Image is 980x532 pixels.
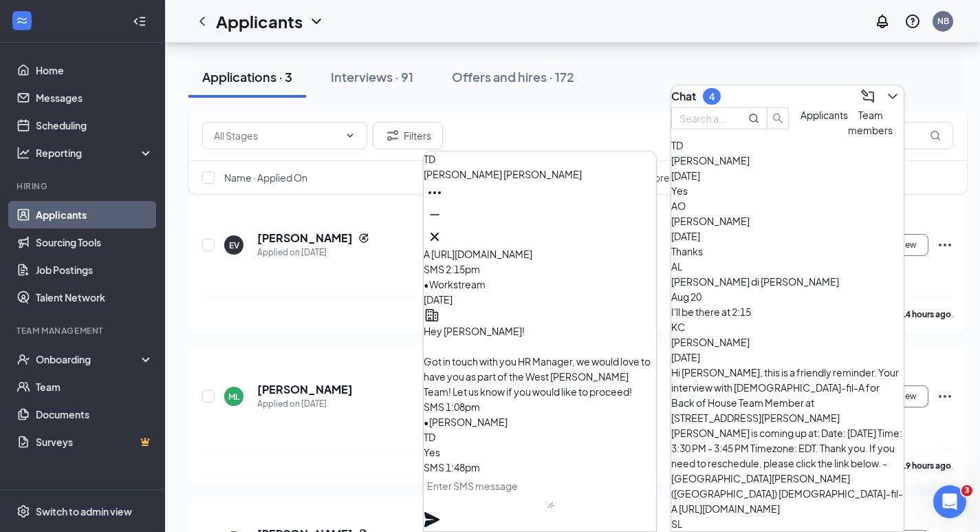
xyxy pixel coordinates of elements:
div: EV [229,240,239,251]
span: [PERSON_NAME] [671,154,750,167]
button: Ellipses [424,182,446,204]
span: [DATE] [671,351,700,363]
svg: ChevronDown [884,88,901,105]
span: 3 [961,485,972,496]
span: [PERSON_NAME] [671,336,750,348]
iframe: Intercom live chat [933,485,966,518]
svg: QuestionInfo [904,13,921,30]
b: 19 hours ago [901,460,951,471]
div: SMS 1:48pm [424,460,656,475]
span: [PERSON_NAME] [PERSON_NAME] [424,168,582,180]
button: ChevronDown [882,85,904,107]
button: ComposeMessage [857,85,879,107]
h5: [PERSON_NAME] [257,382,353,397]
svg: MagnifyingGlass [930,130,941,141]
span: Hey [PERSON_NAME]! Got in touch with you HR Manager, we would love to have you as part of the Wes... [424,325,651,398]
a: SurveysCrown [36,428,153,456]
a: Team [36,373,153,401]
svg: Ellipses [937,388,953,405]
svg: Filter [384,127,401,144]
h3: Chat [671,89,696,104]
span: • Workstream [424,278,486,290]
button: search [767,107,789,129]
input: Search applicant [679,111,729,126]
span: • [PERSON_NAME] [424,416,508,428]
div: Team Management [17,325,151,337]
a: Documents [36,401,153,428]
span: search [767,113,788,124]
span: [DATE] [671,169,700,182]
a: Job Postings [36,256,153,284]
div: AO [671,198,904,213]
div: KC [671,319,904,334]
span: [PERSON_NAME] di [PERSON_NAME] [671,275,839,288]
input: All Stages [214,128,339,143]
div: I'll be there at 2:15 [671,304,904,319]
svg: Minimize [426,206,443,223]
svg: Collapse [133,14,146,28]
svg: ChevronLeft [194,13,210,30]
div: Hi [PERSON_NAME], this is a friendly reminder. Your interview with [DEMOGRAPHIC_DATA]-fil-A for B... [671,365,904,516]
svg: Ellipses [426,184,443,201]
div: SMS 2:15pm [424,262,656,277]
div: Interviews · 91 [331,68,413,85]
div: TD [424,151,656,167]
div: ML [228,391,239,403]
svg: Cross [426,228,443,245]
svg: WorkstreamLogo [15,14,29,28]
a: Sourcing Tools [36,228,153,256]
svg: MagnifyingGlass [748,113,759,124]
div: SMS 1:08pm [424,399,656,414]
span: [DATE] [424,293,453,306]
a: Scheduling [36,111,153,139]
h5: [PERSON_NAME] [257,231,353,246]
div: TD [424,429,656,445]
h1: Applicants [216,10,303,33]
a: Home [36,56,153,84]
a: Talent Network [36,284,153,311]
div: Thanks [671,244,904,259]
span: Team members [848,109,893,136]
span: Name · Applied On [224,171,307,184]
svg: UserCheck [17,352,30,366]
svg: Settings [17,504,30,518]
svg: ChevronDown [345,130,356,141]
svg: Plane [424,511,440,528]
span: Applicants [801,109,848,121]
svg: Company [424,307,440,323]
div: Applied on [DATE] [257,397,353,411]
span: [PERSON_NAME] [671,215,750,227]
span: Yes [424,446,440,458]
b: 14 hours ago [901,309,951,319]
a: Applicants [36,201,153,228]
div: Reporting [36,146,154,160]
span: Aug 20 [671,290,701,303]
div: Applications · 3 [202,68,292,85]
a: Messages [36,84,153,111]
svg: Reapply [358,233,369,244]
div: Hiring [17,180,151,192]
svg: ComposeMessage [860,88,876,105]
div: Onboarding [36,352,142,366]
svg: Analysis [17,146,30,160]
svg: ChevronDown [308,13,325,30]
div: 4 [709,91,715,103]
div: TD [671,138,904,153]
span: [DATE] [671,230,700,242]
div: SL [671,516,904,531]
div: Offers and hires · 172 [452,68,574,85]
button: Minimize [424,204,446,226]
button: Filter Filters [373,122,443,149]
div: Yes [671,183,904,198]
div: Switch to admin view [36,504,132,518]
div: AL [671,259,904,274]
button: Cross [424,226,446,248]
svg: Ellipses [937,237,953,253]
div: NB [937,15,949,27]
div: Applied on [DATE] [257,246,369,259]
svg: Notifications [874,13,891,30]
